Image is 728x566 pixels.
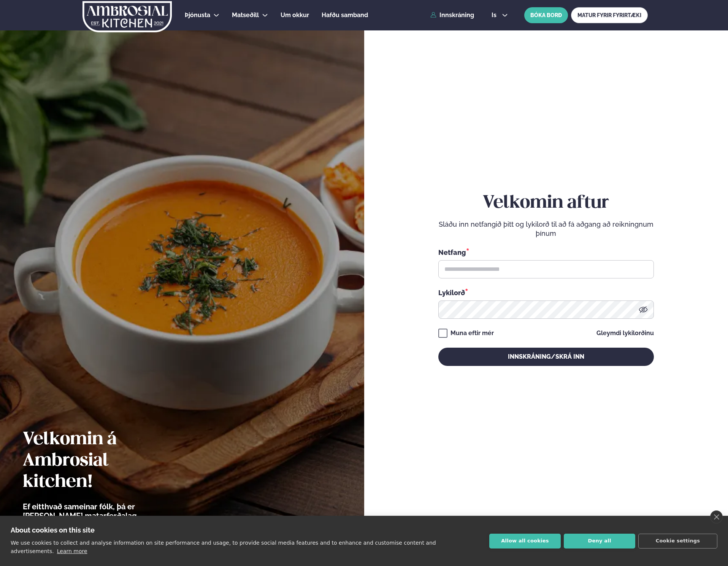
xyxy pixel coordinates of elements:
[710,510,723,523] a: close
[438,247,654,257] div: Netfang
[638,534,717,549] button: Cookie settings
[23,502,181,520] p: Ef eitthvað sameinar fólk, þá er [PERSON_NAME] matarferðalag.
[185,11,210,20] a: Þjónusta
[57,548,87,554] a: Learn more
[485,12,514,18] button: is
[489,534,561,549] button: Allow all cookies
[11,526,95,534] strong: About cookies on this site
[524,7,568,23] button: BÓKA BORÐ
[281,11,309,19] span: Um okkur
[23,429,181,493] h2: Velkomin á Ambrosial kitchen!
[492,12,499,18] span: is
[232,11,259,20] a: Matseðill
[564,534,635,549] button: Deny all
[281,11,309,20] a: Um okkur
[596,330,654,336] a: Gleymdi lykilorðinu
[185,11,210,19] span: Þjónusta
[322,11,368,19] span: Hafðu samband
[322,11,368,20] a: Hafðu samband
[438,220,654,238] p: Sláðu inn netfangið þitt og lykilorð til að fá aðgang að reikningnum þínum
[438,348,654,366] button: Innskráning/Skrá inn
[430,12,474,19] a: Innskráning
[232,11,259,19] span: Matseðill
[82,1,173,32] img: logo
[11,540,436,554] p: We use cookies to collect and analyse information on site performance and usage, to provide socia...
[438,192,654,214] h2: Velkomin aftur
[438,288,654,297] div: Lykilorð
[571,7,648,23] a: MATUR FYRIR FYRIRTÆKI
